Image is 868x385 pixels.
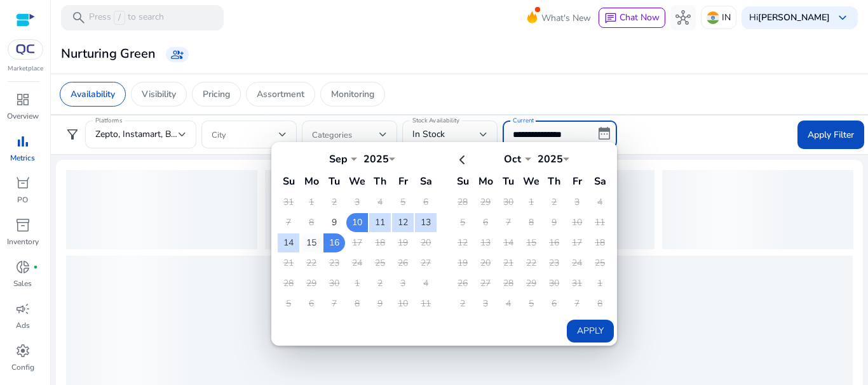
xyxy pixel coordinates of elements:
[257,88,304,101] p: Assortment
[13,278,32,289] p: Sales
[166,47,189,62] a: group_add
[61,46,156,62] h3: Nurturing Green
[65,127,80,142] span: filter_alt
[8,64,43,74] p: Marketplace
[412,128,445,140] span: In Stock
[797,121,864,149] button: Apply Filter
[95,116,122,125] mat-label: Platforms
[675,10,691,25] span: hub
[7,236,39,247] p: Inventory
[89,11,164,25] p: Press to search
[808,128,854,141] span: Apply Filter
[33,264,38,270] span: fiber_manual_record
[203,88,230,101] p: Pricing
[835,10,850,25] span: keyboard_arrow_down
[599,8,665,28] button: chatChat Now
[412,116,459,125] mat-label: Stock Availability
[171,48,184,61] span: group_add
[16,320,30,331] p: Ads
[541,7,591,29] span: What's New
[95,128,190,140] span: Zepto, Instamart, Blinkit
[114,11,125,25] span: /
[71,88,115,101] p: Availability
[662,170,853,249] div: loading
[15,259,31,275] span: donut_small
[142,88,176,101] p: Visibility
[620,11,660,23] span: Chat Now
[604,12,617,25] span: chat
[722,6,731,29] p: IN
[10,152,35,164] p: Metrics
[707,11,719,24] img: in.svg
[15,218,31,233] span: inventory_2
[513,116,534,125] mat-label: Current
[670,5,696,30] button: hub
[7,110,39,122] p: Overview
[66,170,257,249] div: loading
[749,13,830,22] p: Hi
[15,343,31,358] span: settings
[71,10,86,25] span: search
[15,176,31,191] span: orders
[17,194,28,206] p: PO
[531,152,569,166] div: 2025
[567,320,614,343] button: Apply
[15,92,31,107] span: dashboard
[758,11,830,23] b: [PERSON_NAME]
[15,301,31,316] span: campaign
[11,362,34,373] p: Config
[14,44,37,55] img: QC-logo.svg
[331,88,374,101] p: Monitoring
[265,170,456,249] div: loading
[15,134,31,149] span: bar_chart
[493,152,531,166] div: Oct
[357,152,395,166] div: 2025
[319,152,357,166] div: Sep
